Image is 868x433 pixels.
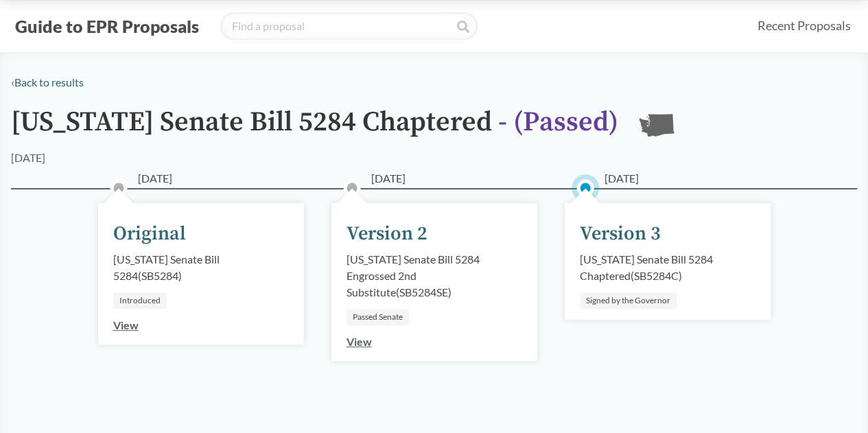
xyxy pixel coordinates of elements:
[347,309,409,325] div: Passed Senate
[113,220,186,248] div: Original
[11,107,618,150] h1: [US_STATE] Senate Bill 5284 Chaptered
[11,75,84,89] a: ‹Back to results
[580,251,755,284] div: [US_STATE] Senate Bill 5284 Chaptered ( SB5284C )
[347,335,372,348] a: View
[11,15,203,37] button: Guide to EPR Proposals
[113,251,289,284] div: [US_STATE] Senate Bill 5284 ( SB5284 )
[605,170,639,187] span: [DATE]
[11,150,45,166] div: [DATE]
[371,170,406,187] span: [DATE]
[498,105,618,139] span: - ( Passed )
[138,170,172,187] span: [DATE]
[751,10,857,41] a: Recent Proposals
[347,251,522,301] div: [US_STATE] Senate Bill 5284 Engrossed 2nd Substitute ( SB5284SE )
[347,220,427,248] div: Version 2
[113,318,139,331] a: View
[580,220,661,248] div: Version 3
[580,292,677,309] div: Signed by the Governor
[113,292,167,309] div: Introduced
[220,12,478,40] input: Find a proposal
